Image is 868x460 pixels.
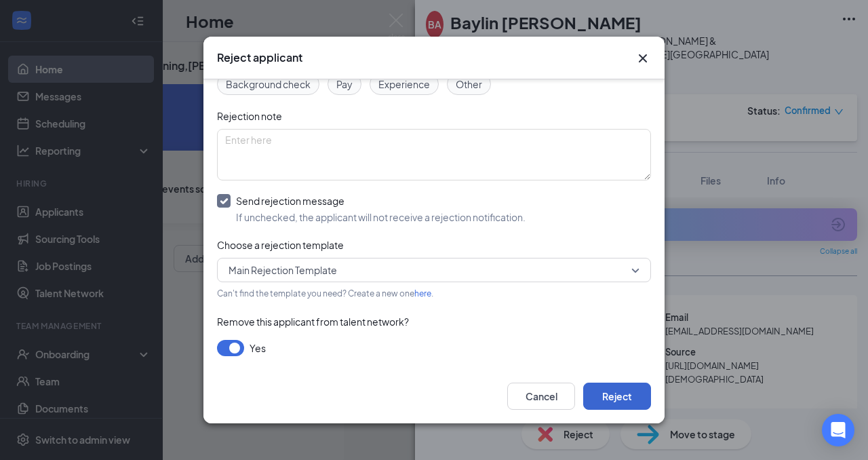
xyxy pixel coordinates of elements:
span: Other [456,77,482,92]
span: Pay [336,77,353,92]
span: Rejection note [217,110,282,122]
span: Choose a rejection template [217,239,344,251]
span: Experience [378,77,430,92]
h3: Reject applicant [217,50,302,65]
svg: Cross [635,50,651,66]
a: here [414,288,431,299]
button: Reject [583,383,651,410]
div: Open Intercom Messenger [822,414,854,446]
span: Main Rejection Template [229,260,337,280]
span: Can't find the template you need? Create a new one . [217,288,433,299]
button: Close [635,50,651,66]
button: Cancel [507,383,575,410]
span: Yes [250,340,266,356]
span: Remove this applicant from talent network? [217,315,409,328]
span: Background check [226,77,311,92]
